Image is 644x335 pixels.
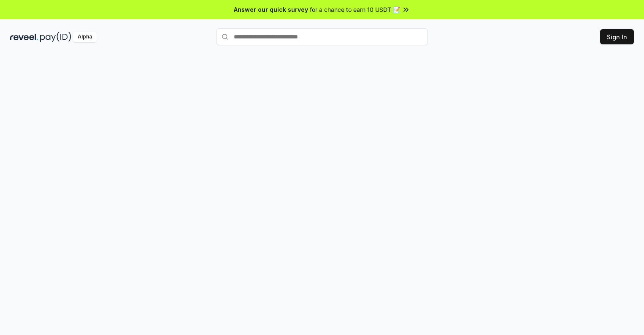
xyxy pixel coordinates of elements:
[40,32,71,42] img: pay_id
[234,5,308,14] span: Answer our quick survey
[73,32,97,42] div: Alpha
[10,32,38,42] img: reveel_dark
[310,5,400,14] span: for a chance to earn 10 USDT 📝
[600,29,634,44] button: Sign In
